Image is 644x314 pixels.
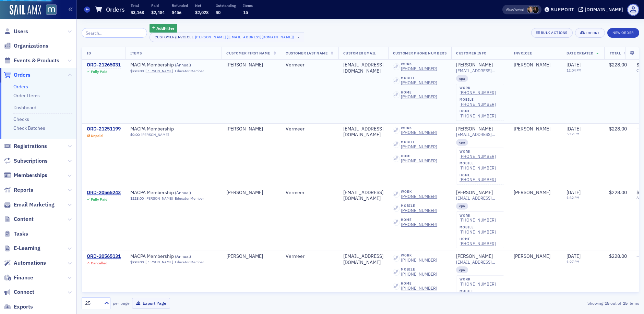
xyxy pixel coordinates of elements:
a: [PHONE_NUMBER] [401,66,437,71]
time: 1:32 PM [567,195,580,200]
span: $2,028 [195,10,208,15]
a: [PHONE_NUMBER] [401,272,437,277]
div: cpa [456,266,468,273]
div: [PHONE_NUMBER] [460,229,496,235]
a: Finance [4,274,33,281]
div: Customer/Invoicee [155,35,194,39]
div: work [460,86,496,90]
span: [EMAIL_ADDRESS][DOMAIN_NAME] [456,132,504,137]
div: [PHONE_NUMBER] [401,194,437,199]
span: Invoicee [514,51,532,55]
div: [PERSON_NAME] [456,253,493,260]
a: Events & Products [4,57,59,64]
span: Orders [14,71,31,79]
span: Total [610,51,621,55]
div: [EMAIL_ADDRESS][DOMAIN_NAME] [343,253,383,265]
div: [PHONE_NUMBER] [401,144,437,149]
a: [PHONE_NUMBER] [401,286,437,291]
p: Paid [151,3,165,8]
div: [EMAIL_ADDRESS][DOMAIN_NAME] [343,190,383,202]
div: Educator Member [175,69,204,73]
div: [PERSON_NAME] [226,62,276,68]
button: Export Page [132,298,170,309]
a: Exports [4,303,33,311]
div: Educator Member [175,260,204,264]
p: Outstanding [216,3,236,8]
a: E-Learning [4,244,40,252]
div: [PERSON_NAME] [226,190,276,196]
a: MACPA Membership (Annual) [130,190,217,196]
div: Unpaid [91,134,103,138]
button: Bulk Actions [531,28,573,38]
span: $228.00 [130,196,144,201]
div: Vermeer [286,62,334,68]
div: Showing out of items [458,300,639,306]
div: [EMAIL_ADDRESS][DOMAIN_NAME] [343,62,383,74]
a: Registrations [4,142,47,150]
a: [PHONE_NUMBER] [401,258,437,263]
div: home [401,281,437,286]
a: [PHONE_NUMBER] [401,208,437,213]
p: Refunded [172,3,188,8]
a: ORD-20565243 [87,190,121,196]
button: New Order [607,28,639,38]
div: [PHONE_NUMBER] [460,165,496,171]
a: [PERSON_NAME] [514,126,550,132]
div: work [460,150,496,154]
span: [DATE] [567,126,581,132]
input: Search… [82,28,147,38]
div: [PERSON_NAME] [456,126,493,132]
span: MACPA Membership [130,62,217,68]
a: Connect [4,288,34,296]
span: $228.00 [609,253,627,259]
div: mobile [401,76,437,80]
span: [DATE] [567,253,581,259]
div: mobile [460,98,496,102]
div: home [401,90,437,95]
h1: Orders [106,5,125,14]
span: $2,484 [151,10,165,15]
span: Customer Last Name [286,51,327,55]
a: ORD-21265031 [87,62,121,68]
div: [PHONE_NUMBER] [460,217,496,223]
span: [EMAIL_ADDRESS][DOMAIN_NAME] [456,68,504,73]
p: Total [131,3,144,8]
div: Support [551,7,574,13]
a: [PHONE_NUMBER] [401,130,437,135]
span: $0.00 [130,133,140,137]
div: mobile [401,267,437,272]
span: Exports [14,303,33,311]
span: [DATE] [567,62,581,68]
span: Michelle Brown [527,6,534,13]
a: [PHONE_NUMBER] [401,80,437,85]
img: SailAMX [46,4,57,15]
span: $228.00 [609,126,627,132]
div: [PERSON_NAME] [514,190,550,196]
a: [PERSON_NAME] [456,62,493,68]
span: $228.00 [609,62,627,68]
a: [PHONE_NUMBER] [460,281,496,287]
button: Customer/Invoicee[PERSON_NAME] ([EMAIL_ADDRESS][DOMAIN_NAME])× [150,33,305,42]
span: ( Annual ) [175,62,191,67]
div: [DOMAIN_NAME] [585,7,623,13]
a: Automations [4,259,46,267]
a: Orders [13,84,28,90]
span: Customer Email [343,51,376,55]
a: [PHONE_NUMBER] [401,158,437,163]
span: Beth Vermeer [514,253,557,260]
div: [PERSON_NAME] [226,253,276,260]
a: Checks [13,116,29,122]
a: [PHONE_NUMBER] [460,177,496,182]
span: Memberships [14,172,47,179]
span: Registrations [14,142,47,150]
a: [PHONE_NUMBER] [460,154,496,159]
a: [PERSON_NAME] [514,62,550,68]
span: Organizations [14,42,48,50]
